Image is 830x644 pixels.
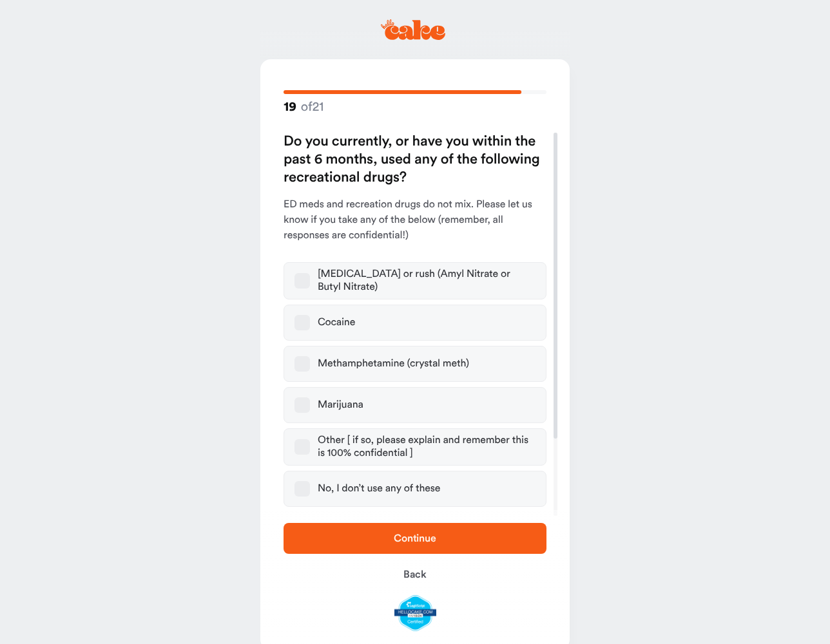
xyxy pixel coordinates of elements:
img: legit-script-certified.png [394,595,436,631]
strong: of 21 [284,99,323,115]
button: Methamphetamine (crystal meth) [294,356,310,372]
span: Continue [394,533,436,544]
h2: Do you currently, or have you within the past 6 months, used any of the following recreational dr... [284,133,546,187]
span: Back [403,569,427,580]
button: No, I don’t use any of these [294,481,310,497]
button: [MEDICAL_DATA] or rush (Amyl Nitrate or Butyl Nitrate) [294,273,310,289]
div: Methamphetamine (crystal meth) [318,357,469,370]
button: Continue [284,523,546,554]
span: 19 [284,99,296,115]
div: No, I don’t use any of these [318,482,440,495]
p: ED meds and recreation drugs do not mix. Please let us know if you take any of the below (remembe... [284,197,546,243]
div: Cocaine [318,316,355,329]
div: [MEDICAL_DATA] or rush (Amyl Nitrate or Butyl Nitrate) [318,268,536,294]
div: Other [ if so, please explain and remember this is 100% confidential ] [318,434,536,460]
button: Other [ if so, please explain and remember this is 100% confidential ] [294,439,310,455]
button: Marijuana [294,397,310,413]
div: Marijuana [318,399,363,412]
button: Cocaine [294,315,310,330]
button: Back [284,559,546,590]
